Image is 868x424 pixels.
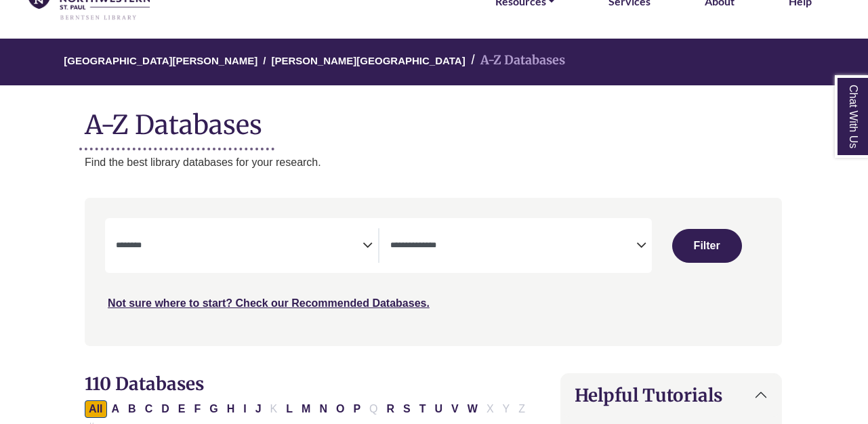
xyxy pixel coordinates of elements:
h1: A-Z Databases [85,99,782,140]
button: Helpful Tutorials [561,374,781,417]
button: Filter Results E [174,400,190,418]
button: All [85,400,106,418]
button: Filter Results T [415,400,430,418]
button: Filter Results C [141,400,157,418]
span: 110 Databases [85,373,204,395]
p: Find the best library databases for your research. [85,154,782,171]
li: A-Z Databases [466,51,565,70]
button: Filter Results H [223,400,239,418]
a: Not sure where to start? Check our Recommended Databases. [108,297,430,309]
button: Filter Results J [251,400,266,418]
textarea: Search [390,241,637,252]
textarea: Search [116,241,363,252]
a: [GEOGRAPHIC_DATA][PERSON_NAME] [64,53,257,66]
button: Filter Results F [190,400,205,418]
button: Filter Results R [383,400,399,418]
button: Filter Results D [157,400,173,418]
button: Filter Results I [239,400,250,418]
button: Filter Results M [297,400,314,418]
button: Filter Results W [463,400,482,418]
button: Submit for Search Results [672,229,742,263]
button: Filter Results P [349,400,365,418]
button: Filter Results N [315,400,331,418]
button: Filter Results O [332,400,348,418]
nav: Search filters [85,198,782,345]
nav: breadcrumb [85,39,782,85]
button: Filter Results L [282,400,297,418]
a: [PERSON_NAME][GEOGRAPHIC_DATA] [272,53,466,66]
button: Filter Results G [205,400,222,418]
button: Filter Results U [431,400,447,418]
button: Filter Results A [108,400,124,418]
button: Filter Results B [124,400,140,418]
button: Filter Results V [447,400,463,418]
button: Filter Results S [399,400,415,418]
